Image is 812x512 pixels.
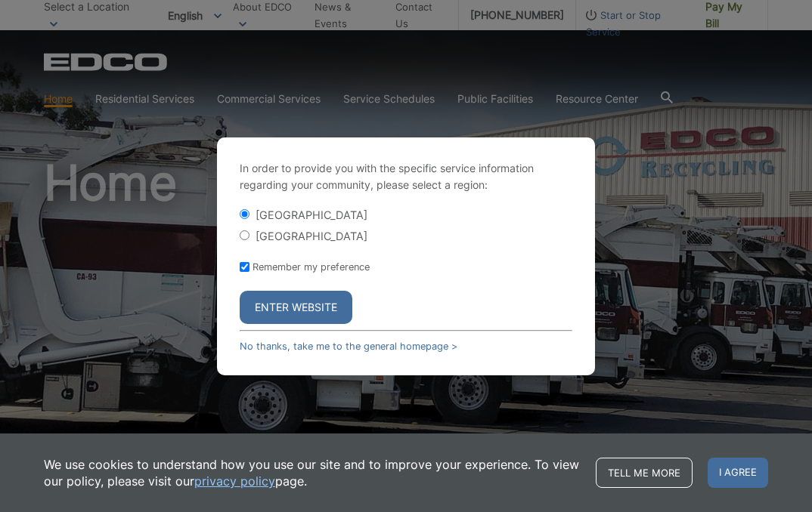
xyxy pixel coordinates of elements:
[256,208,367,221] label: [GEOGRAPHIC_DATA]
[708,458,768,488] span: I agree
[194,473,275,489] a: privacy policy
[256,230,367,242] label: [GEOGRAPHIC_DATA]
[240,341,457,352] a: No thanks, take me to the general homepage >
[240,160,572,193] p: In order to provide you with the specific service information regarding your community, please se...
[253,261,370,273] label: Remember my preference
[240,291,352,324] button: Enter Website
[44,456,581,489] p: We use cookies to understand how you use our site and to improve your experience. To view our pol...
[596,458,693,488] a: Tell me more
